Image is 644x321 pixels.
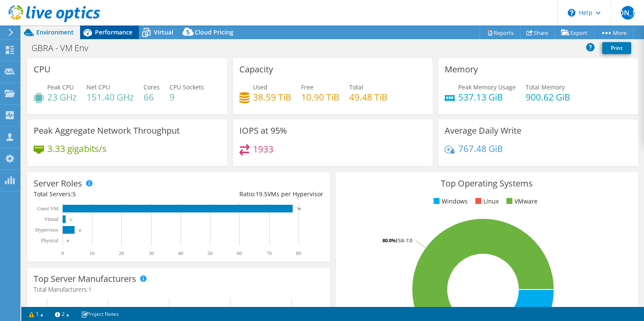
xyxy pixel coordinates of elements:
svg: \n [568,9,575,17]
li: Linux [473,197,499,206]
h3: IOPS at 95% [239,126,287,135]
h4: 66 [144,92,160,102]
text: 0 [61,250,64,256]
h4: 49.48 TiB [349,92,388,102]
span: Virtual [154,28,173,36]
span: Cores [144,83,160,91]
span: Net CPU [86,83,110,91]
span: Used [253,83,267,91]
text: Guest VM [37,206,58,212]
span: Peak CPU [47,83,74,91]
h3: Memory [445,65,478,74]
span: 19.5 [256,190,267,198]
h4: 10.90 TiB [301,92,339,102]
text: Hypervisor [35,227,58,233]
text: 80 [296,250,301,256]
h3: CPU [34,65,51,74]
h4: 900.62 GiB [526,92,570,102]
h4: 9 [170,92,204,102]
span: Total Memory [526,83,565,91]
h3: Peak Aggregate Network Throughput [34,126,180,135]
h3: Top Server Manufacturers [34,274,136,284]
text: 30 [149,250,154,256]
tspan: 80.0% [382,237,396,244]
h4: 38.59 TiB [253,92,291,102]
span: Peak Memory Usage [458,83,516,91]
a: Project Notes [75,309,125,319]
a: More [594,26,633,39]
tspan: ESXi 7.0 [396,237,412,244]
a: Export [555,26,594,39]
text: 1 [70,218,72,222]
h4: 537.13 GiB [458,92,516,102]
li: VMware [504,197,538,206]
li: Windows [431,197,468,206]
h4: 151.40 GHz [86,92,134,102]
h3: Average Daily Write [445,126,521,135]
span: 5 [72,190,76,198]
h4: 3.33 gigabits/s [47,144,106,153]
a: Share [520,26,555,39]
span: Environment [36,28,74,36]
text: 40 [178,250,183,256]
text: 10 [89,250,95,256]
h4: Total Manufacturers: [34,285,323,294]
text: 78 [297,207,301,211]
text: 70 [267,250,272,256]
text: 50 [207,250,213,256]
span: Performance [95,28,132,36]
h1: GBRA - VM Env [28,43,101,53]
span: Free [301,83,313,91]
div: Ratio: VMs per Hypervisor [178,189,323,199]
span: [PERSON_NAME] [621,6,635,20]
text: 60 [237,250,242,256]
text: Virtual [44,216,59,222]
a: Print [602,42,631,54]
h4: 1933 [253,144,273,154]
div: Total Servers: [34,189,178,199]
h3: Server Roles [34,179,82,188]
text: 20 [119,250,124,256]
span: Cloud Pricing [195,28,233,36]
span: CPU Sockets [170,83,204,91]
text: Physical [41,238,58,244]
h3: Top Operating Systems [342,179,632,188]
span: 1 [88,285,92,293]
span: Total [349,83,363,91]
a: 1 [23,309,49,319]
text: 0 [67,239,69,243]
h3: Capacity [239,65,273,74]
h4: 767.48 GiB [458,144,503,153]
text: 4 [79,228,81,232]
h4: 23 GHz [47,92,77,102]
a: 2 [49,309,75,319]
a: Reports [480,26,520,39]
